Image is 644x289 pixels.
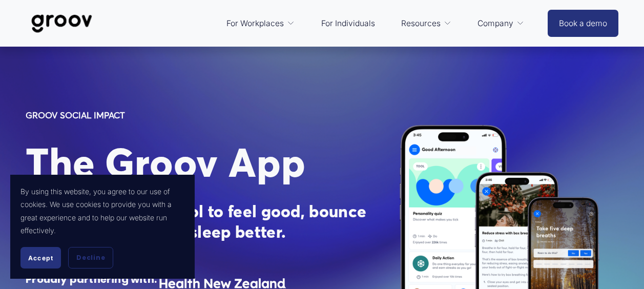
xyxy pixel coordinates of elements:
span: Resources [401,16,441,31]
a: folder dropdown [221,11,300,36]
span: Company [477,16,513,31]
button: Accept [20,247,61,269]
span: Accept [28,254,53,262]
button: Decline [68,247,113,269]
a: folder dropdown [472,11,529,36]
a: For Individuals [316,11,380,36]
span: The Groov App [26,138,305,187]
p: By using this website, you agree to our use of cookies. We use cookies to provide you with a grea... [20,185,184,237]
section: Cookie banner [10,175,195,279]
strong: Proudly partnering with: [26,272,157,286]
strong: Your free everyday tool to feel good, bounce back from stress and sleep better. [26,201,370,242]
a: Book a demo [548,10,618,37]
span: Decline [76,253,105,262]
span: For Workplaces [226,16,284,31]
strong: GROOV SOCIAL IMPACT [26,110,125,120]
a: folder dropdown [396,11,456,36]
img: Groov | Workplace Science Platform | Unlock Performance | Drive Results [26,7,98,40]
